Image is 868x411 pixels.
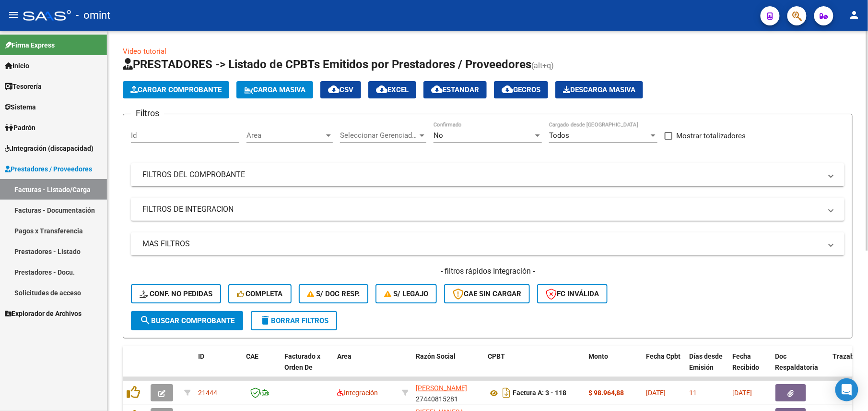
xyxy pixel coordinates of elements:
span: (alt+q) [531,61,554,70]
span: Prestadores / Proveedores [5,164,92,174]
datatable-header-cell: Area [333,346,398,388]
datatable-header-cell: CAE [242,346,281,388]
span: Explorador de Archivos [5,308,82,319]
datatable-header-cell: Razón Social [412,346,484,388]
h4: - filtros rápidos Integración - [131,266,845,277]
span: [DATE] [732,389,752,397]
mat-expansion-panel-header: FILTROS DEL COMPROBANTE [131,163,845,186]
mat-icon: cloud_download [328,84,340,95]
span: Mostrar totalizadores [676,130,746,142]
span: Firma Express [5,40,55,50]
span: Sistema [5,102,36,112]
app-download-masive: Descarga masiva de comprobantes (adjuntos) [555,81,643,98]
button: Carga Masiva [236,81,313,98]
span: Padrón [5,122,35,133]
mat-expansion-panel-header: MAS FILTROS [131,232,845,255]
button: Descarga Masiva [555,81,643,98]
span: Inicio [5,60,29,71]
span: Tesorería [5,81,42,92]
datatable-header-cell: Doc Respaldatoria [772,346,829,388]
span: 11 [689,389,697,397]
span: Fecha Recibido [732,352,759,371]
datatable-header-cell: Fecha Recibido [728,346,772,388]
span: ID [198,352,204,360]
span: Completa [237,290,283,298]
datatable-header-cell: CPBT [484,346,585,388]
datatable-header-cell: Facturado x Orden De [281,346,333,388]
i: Descargar documento [500,385,513,400]
span: CSV [328,85,353,94]
span: Días desde Emisión [689,352,723,371]
span: Razón Social [416,352,456,360]
mat-panel-title: FILTROS DE INTEGRACION [142,204,821,215]
button: CSV [320,81,361,98]
div: Open Intercom Messenger [835,378,858,401]
mat-icon: cloud_download [431,84,443,95]
span: Fecha Cpbt [646,352,680,360]
button: Buscar Comprobante [131,311,243,330]
span: S/ legajo [384,290,428,298]
button: EXCEL [368,81,416,98]
span: Area [337,352,352,360]
span: Integración (discapacidad) [5,143,94,154]
span: [DATE] [646,389,666,397]
mat-panel-title: FILTROS DEL COMPROBANTE [142,169,821,180]
mat-icon: cloud_download [502,84,513,95]
span: CAE SIN CARGAR [453,290,521,298]
span: Descarga Masiva [563,85,635,94]
button: S/ legajo [375,284,437,303]
div: 27440815281 [416,383,480,403]
button: S/ Doc Resp. [299,284,369,303]
span: PRESTADORES -> Listado de CPBTs Emitidos por Prestadores / Proveedores [123,58,531,71]
span: FC Inválida [546,290,599,298]
span: Todos [549,131,569,140]
span: No [434,131,443,140]
span: Conf. no pedidas [140,290,212,298]
mat-expansion-panel-header: FILTROS DE INTEGRACION [131,198,845,221]
strong: Factura A: 3 - 118 [513,389,566,397]
span: CPBT [488,352,505,360]
button: Estandar [423,81,487,98]
span: Gecros [502,85,540,94]
button: Cargar Comprobante [123,81,229,98]
mat-icon: menu [8,9,19,21]
span: Area [246,131,324,140]
mat-panel-title: MAS FILTROS [142,239,821,249]
strong: $ 98.964,88 [588,389,624,397]
h3: Filtros [131,107,164,120]
mat-icon: person [849,9,860,21]
datatable-header-cell: ID [194,346,242,388]
mat-icon: delete [259,314,271,326]
span: Integración [337,389,378,397]
span: Borrar Filtros [259,316,328,325]
span: [PERSON_NAME] [416,384,467,392]
span: S/ Doc Resp. [307,290,360,298]
span: Cargar Comprobante [130,85,222,94]
button: CAE SIN CARGAR [444,284,530,303]
datatable-header-cell: Fecha Cpbt [642,346,685,388]
datatable-header-cell: Días desde Emisión [685,346,728,388]
button: Conf. no pedidas [131,284,221,303]
span: Facturado x Orden De [284,352,320,371]
span: EXCEL [376,85,409,94]
button: Borrar Filtros [251,311,337,330]
span: Carga Masiva [244,85,305,94]
span: - omint [76,5,110,26]
button: FC Inválida [537,284,608,303]
span: 21444 [198,389,217,397]
a: Video tutorial [123,47,166,56]
button: Gecros [494,81,548,98]
mat-icon: search [140,314,151,326]
button: Completa [228,284,292,303]
span: Monto [588,352,608,360]
datatable-header-cell: Monto [585,346,642,388]
span: Buscar Comprobante [140,316,235,325]
span: Estandar [431,85,479,94]
span: Seleccionar Gerenciador [340,131,418,140]
mat-icon: cloud_download [376,84,387,95]
span: CAE [246,352,258,360]
span: Doc Respaldatoria [775,352,819,371]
